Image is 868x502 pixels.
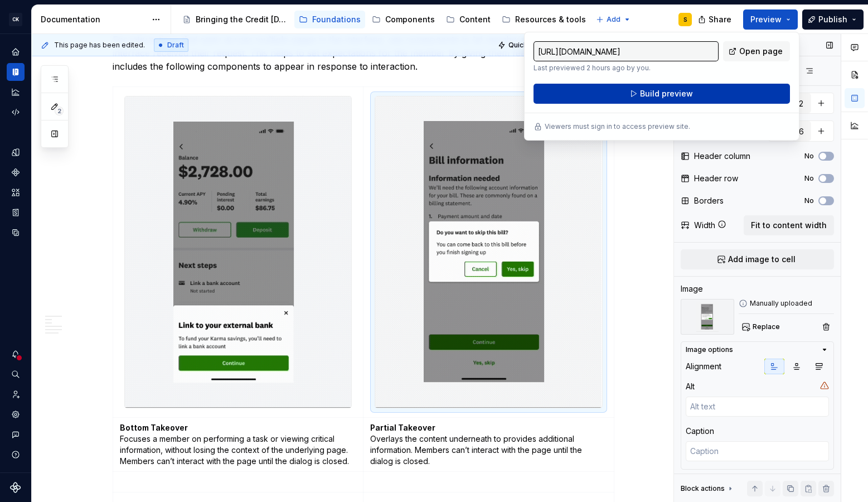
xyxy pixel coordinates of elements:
a: Analytics [7,83,25,101]
strong: Bottom Takeover [120,423,188,432]
div: Documentation [41,14,146,25]
button: Share [692,9,739,30]
div: Image options [686,345,733,354]
div: S [683,15,687,24]
span: Draft [167,41,184,50]
div: Block actions [681,481,735,496]
div: Content [459,14,491,25]
span: Publish [818,14,847,25]
a: Invite team [7,385,25,403]
div: Header row [694,173,738,184]
p: Overlays the content underneath to provides additional information. Members can’t interact with t... [370,422,607,467]
span: Share [709,14,731,25]
img: a7f4f750-c921-4703-b1fb-198e27d14597.gif [375,96,602,408]
div: Alt [686,381,695,392]
div: Resources & tools [515,14,586,25]
a: Content [442,11,495,28]
button: Notifications [7,345,25,363]
a: Documentation [7,63,25,81]
svg: Supernova Logo [10,482,21,493]
a: Settings [7,406,25,423]
button: Preview [743,9,798,30]
a: Resources & tools [497,11,590,28]
div: Header column [694,151,750,162]
label: No [804,152,814,161]
button: Publish [802,9,864,30]
span: This page has been edited. [54,41,145,50]
div: Image [681,283,703,295]
a: Bringing the Credit [DATE] brand to life across products [178,11,292,28]
strong: Partial Takeover [370,423,435,432]
div: Alignment [686,361,721,372]
div: Page tree [178,8,590,31]
span: Replace [753,322,780,331]
button: Replace [739,319,785,335]
img: a7f4f750-c921-4703-b1fb-198e27d14597.gif [681,299,734,335]
div: Borders [694,195,724,206]
button: Image options [686,345,829,354]
button: Add [593,12,634,27]
span: Quick preview [508,41,556,50]
a: Open page [723,41,790,61]
a: Components [367,11,439,28]
button: CK [2,7,29,31]
a: Components [7,163,25,181]
p: Focuses a member on performing a task or viewing critical information, without losing the context... [120,422,357,467]
button: Build preview [534,84,790,104]
img: bebd3713-939f-4dfe-be00-0201932b4cb2.gif [125,96,351,408]
button: Add image to cell [681,249,834,269]
span: Fit to content width [751,220,827,231]
a: Design tokens [7,143,25,161]
p: Last previewed 2 hours ago by you. [534,64,719,73]
span: Add [607,15,620,24]
div: CK [9,13,22,26]
label: No [804,174,814,183]
div: Block actions [681,484,725,493]
a: Foundations [294,11,365,28]
div: Bringing the Credit [DATE] brand to life across products [196,14,288,25]
span: Preview [750,14,782,25]
button: Fit to content width [744,215,834,235]
a: Storybook stories [7,204,25,221]
div: Width [694,220,715,231]
a: Data sources [7,224,25,242]
div: Foundations [312,14,361,25]
div: Manually uploaded [739,299,834,308]
span: Build preview [640,88,693,99]
a: Assets [7,184,25,201]
div: Caption [686,426,714,437]
a: Code automation [7,103,25,121]
div: Components [385,14,435,25]
span: Open page [739,46,783,57]
button: Contact support [7,426,25,443]
span: Add image to cell [728,254,796,265]
button: Search ⌘K [7,365,25,383]
p: Viewers must sign in to access preview site. [545,122,690,131]
span: 2 [55,107,64,115]
label: No [804,196,814,205]
button: Quick preview [494,37,561,53]
a: Home [7,43,25,61]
